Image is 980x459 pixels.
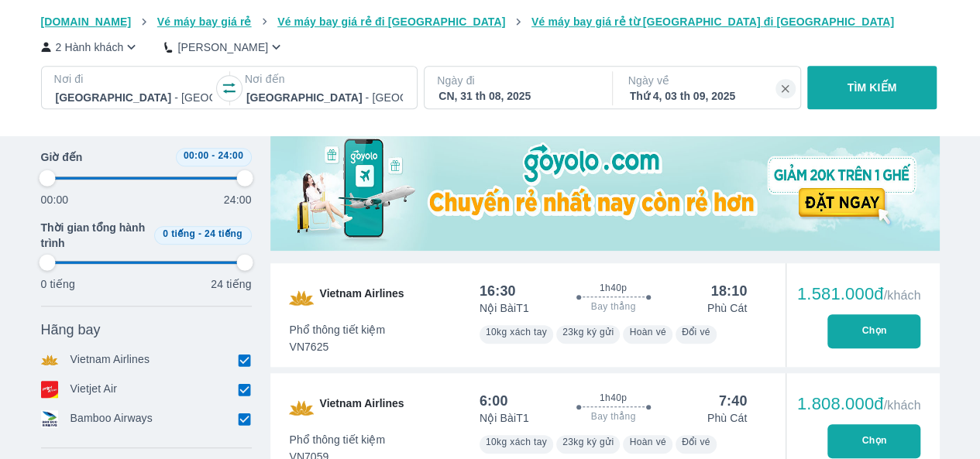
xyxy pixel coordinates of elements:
[807,66,937,109] button: TÌM KIẾM
[480,410,529,426] p: Nội Bài T1
[562,437,614,447] span: 23kg ký gửi
[320,286,404,310] span: Vietnam Airlines
[289,396,314,420] img: VN
[438,88,595,104] div: CN, 31 th 08, 2025
[682,327,710,337] span: Đổi vé
[54,71,214,87] p: Nơi đi
[710,282,747,300] div: 18:10
[630,88,786,104] div: Thứ 4, 03 th 09, 2025
[41,192,69,207] p: 00:00
[628,73,788,88] p: Ngày về
[682,437,710,447] span: Đổi vé
[270,125,940,251] img: media-0
[245,71,404,87] p: Nơi đến
[41,320,101,339] span: Hãng bay
[320,396,404,420] span: Vietnam Airlines
[290,432,386,447] span: Phổ thông tiết kiệm
[163,228,195,239] span: 0 tiếng
[41,149,83,165] span: Giờ đến
[600,392,627,404] span: 1h40p
[218,150,243,161] span: 24:00
[164,39,284,55] button: [PERSON_NAME]
[480,300,529,316] p: Nội Bài T1
[531,15,894,28] span: Vé máy bay giá rẻ từ [GEOGRAPHIC_DATA] đi [GEOGRAPHIC_DATA]
[70,381,118,398] p: Vietjet Air
[629,327,666,337] span: Hoàn vé
[41,39,140,55] button: 2 Hành khách
[41,15,132,28] span: [DOMAIN_NAME]
[177,39,268,55] p: [PERSON_NAME]
[797,285,921,303] div: 1.581.000đ
[707,410,748,426] p: Phù Cát
[157,15,252,28] span: Vé máy bay giá rẻ
[70,351,150,368] p: Vietnam Airlines
[198,228,201,239] span: -
[437,73,597,88] p: Ngày đi
[211,276,251,292] p: 24 tiếng
[797,395,921,413] div: 1.808.000đ
[290,322,386,337] span: Phổ thông tiết kiệm
[562,327,614,337] span: 23kg ký gửi
[289,286,314,310] img: VN
[224,192,252,207] p: 24:00
[480,282,516,300] div: 16:30
[827,424,920,458] button: Chọn
[486,437,547,447] span: 10kg xách tay
[600,282,627,294] span: 1h40p
[719,392,748,410] div: 7:40
[184,150,209,161] span: 00:00
[41,14,940,29] nav: breadcrumb
[883,289,920,302] span: /khách
[827,314,920,348] button: Chọn
[486,327,547,337] span: 10kg xách tay
[41,276,75,292] p: 0 tiếng
[629,437,666,447] span: Hoàn vé
[56,39,124,55] p: 2 Hành khách
[848,80,897,95] p: TÌM KIẾM
[205,228,242,239] span: 24 tiếng
[211,150,215,161] span: -
[290,339,386,355] span: VN7625
[883,399,920,412] span: /khách
[480,392,508,410] div: 6:00
[70,410,153,427] p: Bamboo Airways
[41,220,148,251] span: Thời gian tổng hành trình
[707,300,748,316] p: Phù Cát
[277,15,505,28] span: Vé máy bay giá rẻ đi [GEOGRAPHIC_DATA]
